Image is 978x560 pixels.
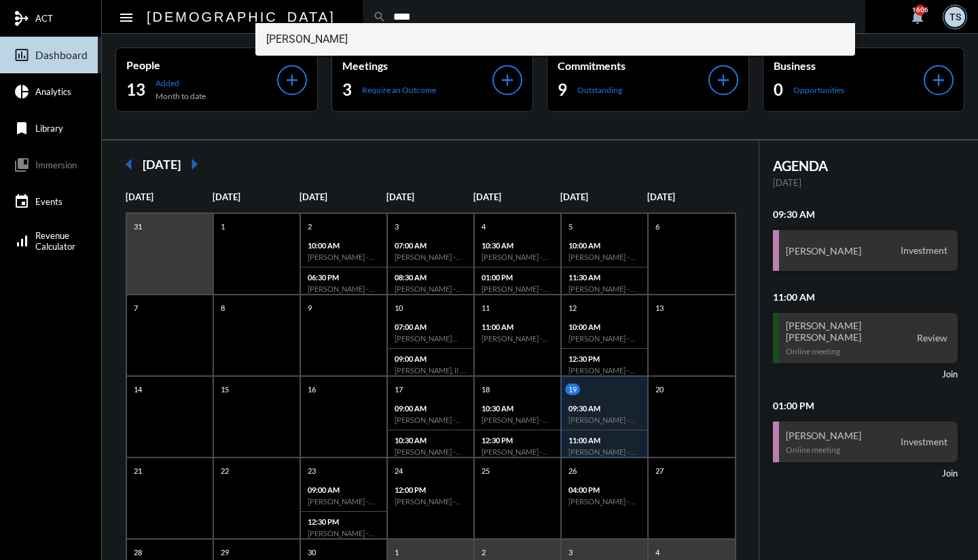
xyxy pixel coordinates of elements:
h6: [PERSON_NAME] - Review [308,529,380,538]
mat-icon: pie_chart [14,83,30,100]
h6: [PERSON_NAME] - [PERSON_NAME] - Investment [395,253,467,261]
span: Revenue Calculator [35,230,75,252]
h6: [PERSON_NAME] - [PERSON_NAME] - Investment [568,253,640,261]
mat-icon: add [283,71,302,90]
p: 28 [130,546,145,558]
p: 11:30 AM [568,273,640,282]
p: Require an Outcome [362,85,436,95]
mat-icon: add [929,71,948,90]
p: Outstanding [577,85,622,95]
p: 10:30 AM [482,241,554,250]
div: TS [945,7,965,27]
mat-icon: arrow_left [115,151,143,178]
h6: [PERSON_NAME] - Investment [568,415,640,424]
p: 21 [130,465,145,477]
p: 11 [478,302,493,314]
p: 12 [565,302,580,314]
span: Analytics [35,86,71,97]
p: [DATE] [647,191,734,202]
h6: [PERSON_NAME] - [PERSON_NAME] - Retirement Income [482,415,554,424]
p: [DATE] [773,177,958,188]
h2: 0 [774,79,783,100]
mat-icon: event [14,193,30,210]
p: 18 [478,384,493,395]
span: [PERSON_NAME] [266,23,844,56]
mat-icon: search [373,10,386,24]
p: 29 [217,546,232,558]
mat-icon: add [498,71,517,90]
p: 2 [304,221,315,232]
h3: [PERSON_NAME] [786,245,861,257]
h6: [PERSON_NAME] - [PERSON_NAME] - Investment [308,284,380,293]
h6: [PERSON_NAME] - [PERSON_NAME] - Investment Review [395,497,467,506]
p: 1 [391,546,402,558]
span: Immersion [35,160,77,170]
p: Opportunities [793,85,844,95]
p: 10:30 AM [395,436,467,445]
p: 12:30 PM [308,517,380,526]
h6: [PERSON_NAME] - [PERSON_NAME] - Investment [482,334,554,343]
p: 01:00 PM [482,273,554,282]
div: 1606 [915,5,926,16]
p: [DATE] [386,191,473,202]
h2: 3 [342,79,352,100]
span: ACT [35,13,53,24]
p: 09:30 AM [568,404,640,413]
span: Events [35,196,62,207]
span: Dashboard [35,49,88,61]
span: Review [913,332,951,344]
p: 6 [652,221,663,232]
h6: [PERSON_NAME] - Review [568,284,640,293]
h2: AGENDA [773,157,958,174]
mat-icon: insert_chart_outlined [14,47,30,63]
p: 2 [478,546,489,558]
span: Library [35,123,63,134]
p: 30 [304,546,319,558]
p: 09:00 AM [395,354,467,363]
h2: 01:00 PM [773,400,958,411]
h6: [PERSON_NAME] - [PERSON_NAME] - Investment [395,415,467,424]
p: [DATE] [560,191,647,202]
p: 13 [652,302,667,314]
p: 7 [130,302,141,314]
p: 11:00 AM [482,322,554,331]
p: 09:00 AM [395,404,467,413]
h6: [PERSON_NAME] - Investment [482,253,554,261]
mat-icon: mediation [14,10,30,26]
p: 31 [130,221,145,232]
h2: 11:00 AM [773,291,958,303]
h6: [PERSON_NAME] - [PERSON_NAME] - Review [395,447,467,456]
p: 08:30 AM [395,273,467,282]
p: Online meeting [786,346,861,356]
mat-icon: bookmark [14,120,30,136]
p: Meetings [342,59,493,72]
h3: [PERSON_NAME] [786,430,861,441]
p: Commitments [558,59,708,72]
p: 4 [652,546,663,558]
mat-icon: Side nav toggle icon [118,10,134,26]
p: Month to date [156,91,206,101]
p: 10:30 AM [482,404,554,413]
p: [DATE] [473,191,560,202]
p: 4 [478,221,489,232]
p: 09:00 AM [308,485,380,494]
button: Toggle sidenav [113,3,140,31]
p: 1 [217,221,228,232]
h2: 09:30 AM [773,208,958,220]
p: 07:00 AM [395,322,467,331]
h2: [DATE] [143,157,181,172]
p: People [126,58,277,71]
h6: [PERSON_NAME], II - [PERSON_NAME] - Review [395,366,467,375]
p: 11:00 AM [568,436,640,445]
p: 23 [304,465,319,477]
mat-icon: add [714,71,733,90]
p: 12:00 PM [395,485,467,494]
span: Investment [897,244,951,257]
h6: [PERSON_NAME] - [PERSON_NAME] - Investment [395,284,467,293]
p: 10:00 AM [568,322,640,331]
p: 25 [478,465,493,477]
p: 20 [652,384,667,395]
p: 12:30 PM [482,436,554,445]
p: 17 [391,384,406,395]
p: 22 [217,465,232,477]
